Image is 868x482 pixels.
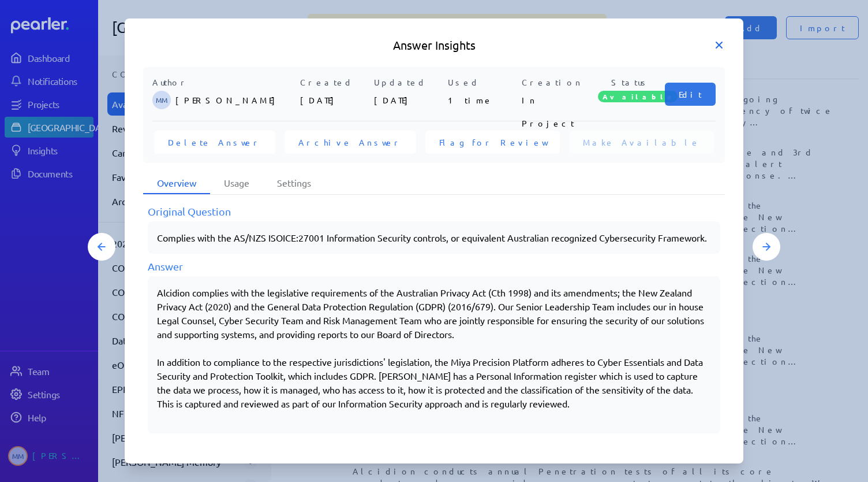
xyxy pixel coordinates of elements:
span: Available [598,91,678,102]
p: Creation [522,76,591,88]
li: Settings [263,172,325,194]
li: Overview [143,172,210,194]
p: [PERSON_NAME] [175,88,295,112]
p: 1 time [448,88,517,112]
button: Archive Answer [285,131,416,154]
p: Author [152,76,295,88]
p: [DATE] [300,88,369,112]
p: [DATE] [374,88,443,112]
p: Status [596,76,665,88]
p: Updated [374,76,443,88]
p: Complies with the AS/NZS ISOICE:27001 Information Security controls, or equivalent Australian rec... [157,231,711,244]
span: Make Available [583,136,700,148]
button: Next Answer [753,233,780,261]
p: Created [300,76,369,88]
p: Used [448,76,517,88]
button: Flag for Review [425,131,560,154]
span: Michelle Manuel [152,91,171,109]
span: Delete Answer [168,136,261,148]
div: Original Question [148,203,720,219]
button: Make Available [569,131,714,154]
button: Delete Answer [154,131,275,154]
p: In addition to compliance to the respective jurisdictions' legislation, the Miya Precision Platfo... [157,355,711,410]
li: Usage [210,172,263,194]
p: Alcidion complies with the legislative requirements of the Australian Privacy Act (Cth 1998) and ... [157,286,711,341]
p: In Project [522,88,591,112]
span: Flag for Review [439,136,546,148]
span: Edit [679,88,702,100]
span: Archive Answer [298,136,402,148]
h5: Answer Insights [143,37,725,53]
button: Previous Answer [88,233,115,261]
div: Answer [148,258,720,274]
button: Edit [665,83,716,106]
